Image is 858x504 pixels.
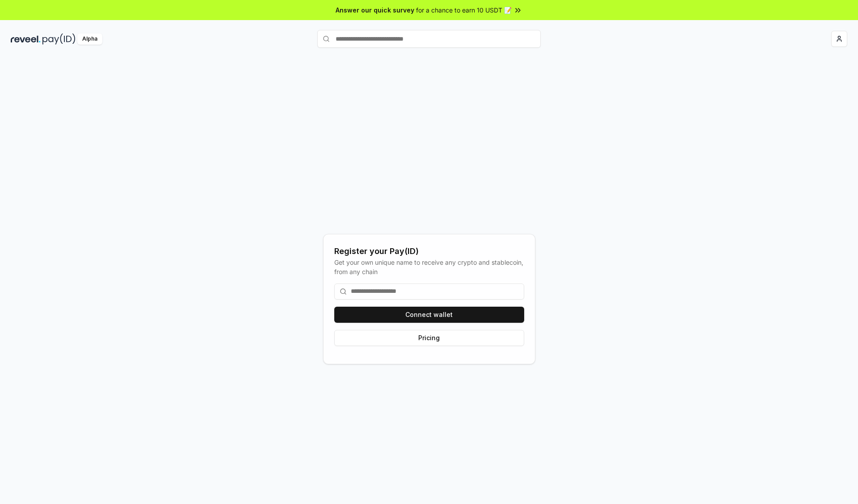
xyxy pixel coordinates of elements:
span: Answer our quick survey [336,5,414,15]
div: Alpha [77,33,102,45]
img: pay_id [42,33,76,45]
img: reveel_dark [11,33,41,45]
button: Connect wallet [334,307,524,323]
div: Register your Pay(ID) [334,245,524,258]
span: for a chance to earn 10 USDT 📝 [416,5,512,15]
div: Get your own unique name to receive any crypto and stablecoin, from any chain [334,258,524,276]
button: Pricing [334,330,524,346]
